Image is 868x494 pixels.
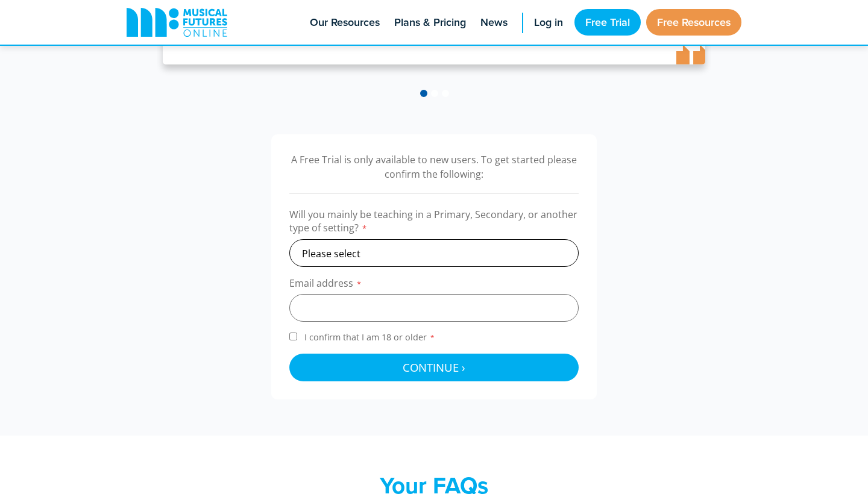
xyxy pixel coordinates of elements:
[394,14,466,31] span: Plans & Pricing
[289,354,579,381] button: Continue ›
[289,333,297,340] input: I confirm that I am 18 or older*
[310,14,380,31] span: Our Resources
[534,14,563,31] span: Log in
[480,14,508,31] span: News
[574,9,641,36] a: Free Trial
[403,360,465,375] span: Continue ›
[289,277,579,294] label: Email address
[289,208,579,239] label: Will you mainly be teaching in a Primary, Secondary, or another type of setting?
[646,9,741,36] a: Free Resources
[302,331,438,343] span: I confirm that I am 18 or older
[289,152,579,181] p: A Free Trial is only available to new users. To get started please confirm the following:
